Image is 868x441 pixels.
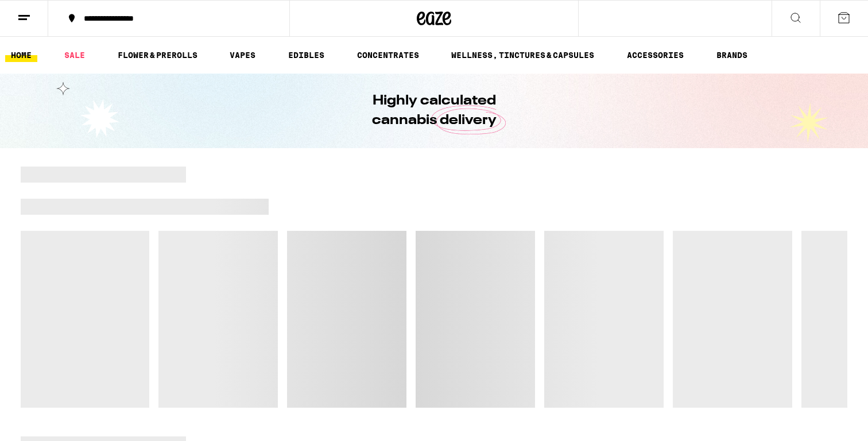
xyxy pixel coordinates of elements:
[351,48,425,62] a: CONCENTRATES
[224,48,261,62] a: VAPES
[112,48,203,62] a: FLOWER & PREROLLS
[282,48,330,62] a: EDIBLES
[621,48,689,62] a: ACCESSORIES
[59,48,91,62] a: SALE
[711,48,753,62] a: BRANDS
[445,48,600,62] a: WELLNESS, TINCTURES & CAPSULES
[5,48,37,62] a: HOME
[339,91,529,130] h1: Highly calculated cannabis delivery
